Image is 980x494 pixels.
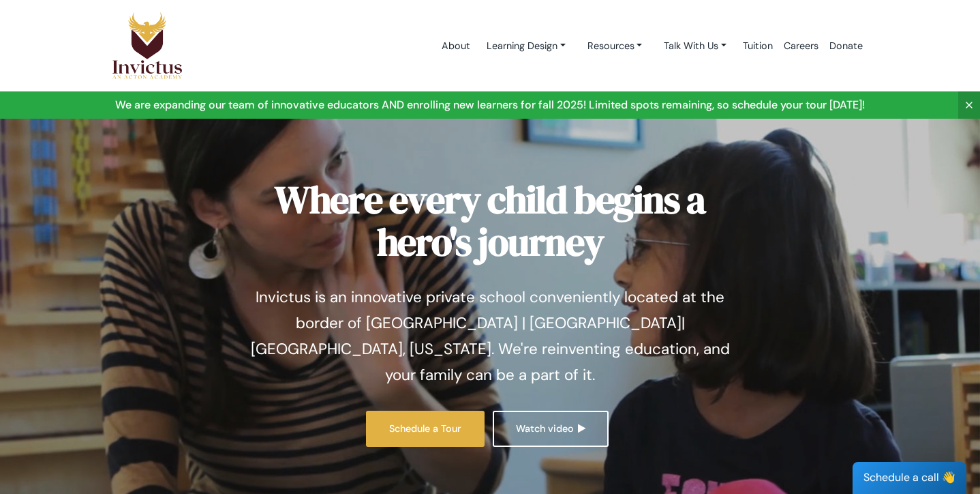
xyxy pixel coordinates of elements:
[653,33,737,59] a: Talk With Us
[366,411,485,447] a: Schedule a Tour
[241,179,739,263] h1: Where every child begins a hero's journey
[824,17,868,75] a: Donate
[737,17,778,75] a: Tuition
[476,33,577,59] a: Learning Design
[493,411,608,447] a: Watch video
[778,17,824,75] a: Careers
[241,285,739,388] p: Invictus is an innovative private school conveniently located at the border of [GEOGRAPHIC_DATA] ...
[577,33,654,59] a: Resources
[112,12,183,80] img: Logo
[436,17,476,75] a: About
[853,462,966,494] div: Schedule a call 👋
